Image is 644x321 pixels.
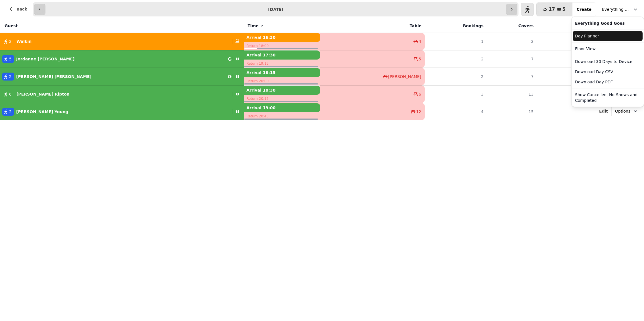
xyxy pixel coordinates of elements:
[573,18,643,28] div: Everything Good Goes
[573,44,643,54] a: Floor View
[573,56,643,67] button: Download 30 Days to Device
[573,31,643,41] a: Day Planner
[602,7,630,12] span: Everything Good Goes
[573,90,643,105] button: Show Cancelled, No-Shows and Completed
[599,4,642,14] button: Everything Good Goes
[573,77,643,87] button: Download Day PDF
[571,17,644,107] div: Everything Good Goes
[573,67,643,77] button: Download Day CSV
